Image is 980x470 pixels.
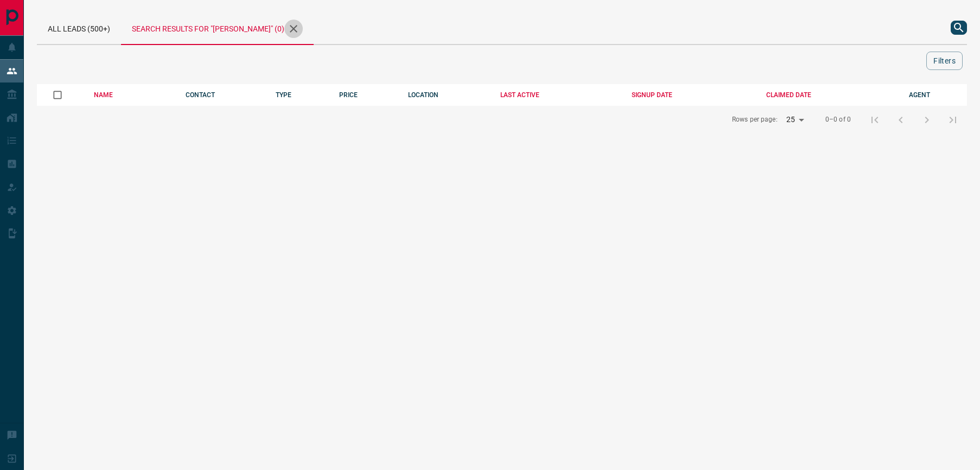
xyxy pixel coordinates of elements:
[632,91,750,99] div: SIGNUP DATE
[408,91,484,99] div: LOCATION
[500,91,615,99] div: LAST ACTIVE
[276,91,323,99] div: TYPE
[766,91,893,99] div: CLAIMED DATE
[121,11,314,45] div: Search results for "[PERSON_NAME]" (0)
[339,91,392,99] div: PRICE
[825,115,851,124] p: 0–0 of 0
[782,112,808,128] div: 25
[94,91,169,99] div: NAME
[732,115,778,124] p: Rows per page:
[951,21,967,35] button: search button
[909,91,967,99] div: AGENT
[186,91,259,99] div: CONTACT
[37,11,121,44] div: All Leads (500+)
[926,52,963,70] button: Filters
